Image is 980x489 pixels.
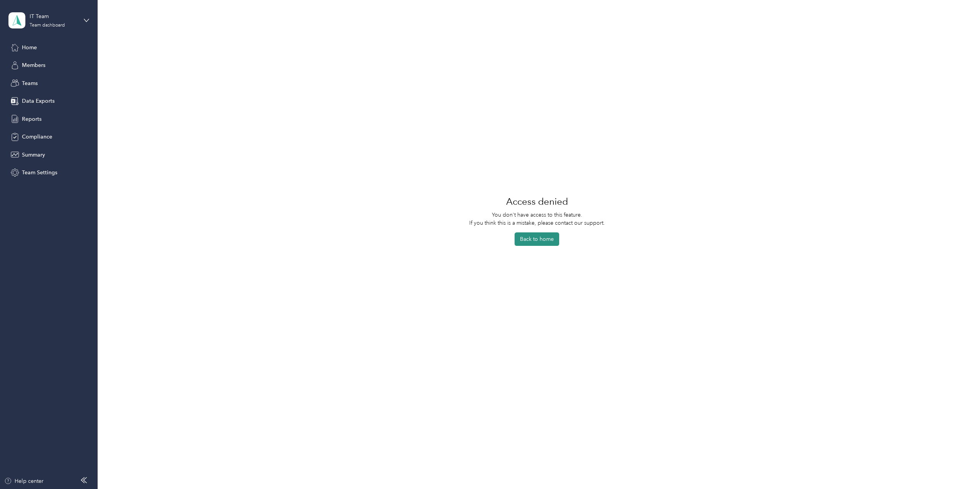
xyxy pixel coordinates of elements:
[22,43,37,52] span: Home
[515,232,559,246] button: Back to home
[30,12,78,20] div: IT Team
[22,97,55,105] span: Data Exports
[22,115,42,123] span: Reports
[22,151,45,159] span: Summary
[937,446,980,489] iframe: Everlance-gr Chat Button Frame
[22,133,52,141] span: Compliance
[22,61,45,69] span: Members
[22,79,38,87] span: Teams
[469,211,605,227] p: You don't have access to this feature. If you think this is a mistake, please contact our support.
[506,192,568,211] h1: Access denied
[22,169,57,177] span: Team Settings
[4,477,43,485] button: Help center
[30,23,65,28] div: Team dashboard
